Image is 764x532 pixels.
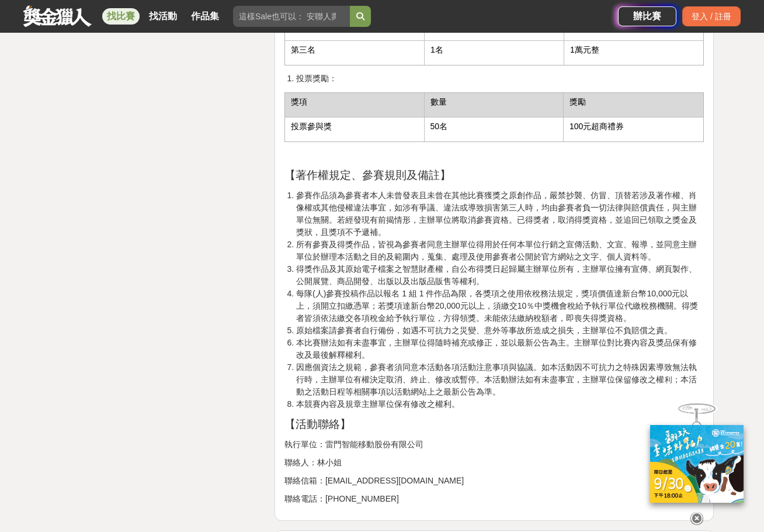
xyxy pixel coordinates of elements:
p: 聯絡電話：[PHONE_NUMBER] [284,493,704,505]
p: 50名 [430,120,558,133]
span: 獎勵 [569,97,586,106]
p: 100元超商禮券 [569,120,697,133]
p: 聯絡信箱：[EMAIL_ADDRESS][DOMAIN_NAME] [284,475,704,487]
li: 本比賽辦法如有未盡事宜，主辦單位得隨時補充或修正，並以最新公告為主。主辦單位對比賽內容及獎品保有修改及最後解釋權利。 [296,337,704,361]
a: 找活動 [144,8,182,25]
p: 1萬元整 [570,44,697,56]
img: ff197300-f8ee-455f-a0ae-06a3645bc375.jpg [650,425,744,503]
li: 得獎作品及其原始電子檔案之智慧財產權，自公布得獎日起歸屬主辦單位所有，主辦單位擁有宣傳、網頁製作、公開展覽、商品開發、出版以及出版品販售等權利。 [296,263,704,288]
li: 本競賽內容及規章主辦單位保有修改之權利。 [296,398,704,410]
span: 獎項 [291,97,307,106]
p: 第三名 [291,44,418,56]
p: 聯絡人：林小姐 [284,457,704,469]
li: 每隊(人)參賽投稿作品以報名 1 組 1 件作品為限，各獎項之使用依稅務法規定，獎項價值達新台幣10,000元以上，須開立扣繳憑單；若獎項達新台幣20,000元以上，須繳交10％中獎機會稅給予執... [296,288,704,324]
li: 投票獎勵： [296,72,704,85]
li: 參賽作品須為參賽者本人未曾發表且未曾在其他比賽獲獎之原創作品，嚴禁抄襲、仿冒、頂替若涉及著作權、肖像權或其他侵權違法事宜，如涉有爭議、違法或導致損害第三人時，均由參賽者負一切法律與賠償責任，與主... [296,189,704,239]
li: 原始檔案請參賽者自行備份，如遇不可抗力之災變、意外等事故所造成之損失，主辦單位不負賠償之責。 [296,324,704,337]
a: 作品集 [186,8,224,25]
div: 登入 / 註冊 [682,6,741,26]
li: 所有參賽及得獎作品，皆視為參賽者同意主辦單位得用於任何本單位行銷之宣傳活動、文宣、報導，並同意主辦單位於辦理本活動之目的及範圍內，蒐集、處理及使用參賽者公開於官方網站之文字、個人資料等。 [296,239,704,263]
p: 1名 [430,44,558,56]
li: 因應個資法之規範，參賽者須同意本活動各項活動注意事項與協議。如本活動因不可抗力之特殊因素導致無法執行時，主辦單位有權決定取消、終止、修改或暫停。本活動辦法如有未盡事宜，主辦單位保留修改之權利；本... [296,361,704,398]
span: 【活動聯絡】 [284,418,351,430]
span: 數量 [430,97,447,106]
p: 執行單位：雷門智能移動股份有限公司 [284,438,704,451]
input: 這樣Sale也可以： 安聯人壽創意銷售法募集 [233,6,350,27]
p: 投票參與獎 [291,120,418,133]
a: 辦比賽 [618,6,676,26]
a: 找比賽 [102,8,140,25]
span: 【著作權規定、參賽規則及備註】 [284,169,451,181]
